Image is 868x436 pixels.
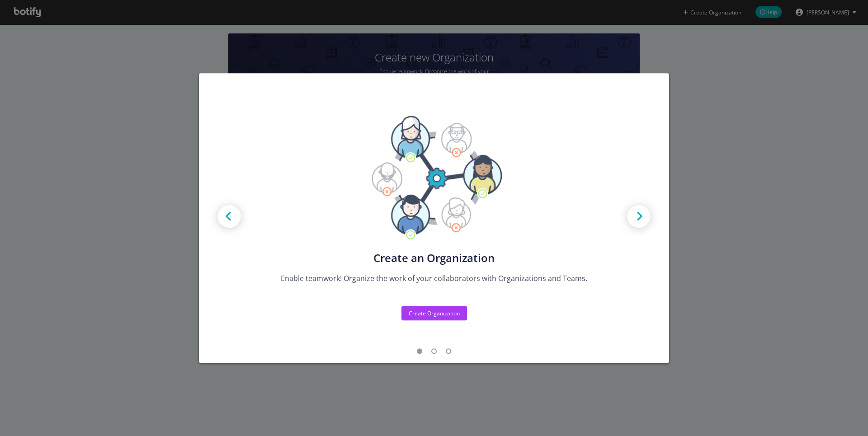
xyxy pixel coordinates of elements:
[409,309,460,317] div: Create Organization
[401,306,467,320] button: Create Organization
[209,197,250,238] img: Prev arrow
[273,273,595,284] div: Enable teamwork! Organize the work of your collaborators with Organizations and Teams.
[366,116,502,240] img: Tutorial
[273,252,595,264] div: Create an Organization
[199,73,669,363] div: modal
[618,197,659,238] img: Next arrow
